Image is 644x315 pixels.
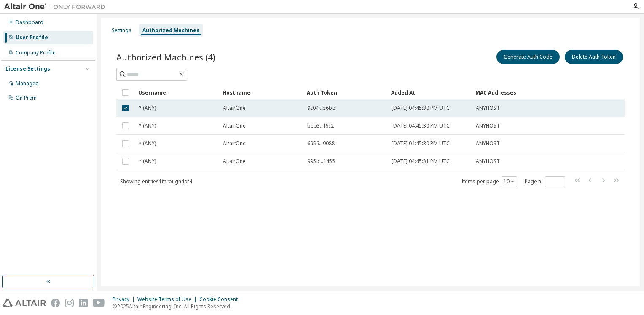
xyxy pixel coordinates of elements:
div: License Settings [5,65,50,72]
span: [DATE] 04:45:31 PM UTC [392,158,450,165]
span: [DATE] 04:45:30 PM UTC [392,105,450,111]
div: Managed [16,80,39,87]
img: linkedin.svg [79,299,88,307]
img: facebook.svg [51,299,60,307]
span: [DATE] 04:45:30 PM UTC [392,122,450,129]
span: * (ANY) [139,122,156,129]
div: Company Profile [16,49,56,56]
div: Privacy [113,296,137,303]
span: ANYHOST [476,158,500,165]
div: User Profile [16,34,48,41]
span: AltairOne [223,122,246,129]
img: altair_logo.svg [3,299,46,307]
span: AltairOne [223,140,246,147]
div: Dashboard [16,19,43,26]
img: instagram.svg [65,299,74,307]
div: Settings [112,27,131,34]
div: Cookie Consent [199,296,243,303]
span: Items per page [462,176,517,187]
span: 6956...9088 [307,140,335,147]
div: MAC Addresses [475,86,536,99]
button: Delete Auth Token [565,50,623,64]
img: Altair One [4,3,110,11]
div: On Prem [16,95,37,101]
div: Added At [391,86,469,99]
span: ANYHOST [476,140,500,147]
div: Authorized Machines [142,27,199,34]
p: © 2025 Altair Engineering, Inc. All Rights Reserved. [113,303,243,310]
span: AltairOne [223,158,246,165]
span: [DATE] 04:45:30 PM UTC [392,140,450,147]
span: * (ANY) [139,105,156,111]
div: Website Terms of Use [137,296,199,303]
span: * (ANY) [139,140,156,147]
div: Auth Token [307,86,384,99]
span: Showing entries 1 through 4 of 4 [120,178,192,185]
div: Hostname [223,86,300,99]
img: youtube.svg [93,299,105,307]
div: Username [138,86,216,99]
span: 9c04...b6bb [307,105,335,111]
span: 995b...1455 [307,158,335,165]
button: 10 [504,178,515,185]
span: beb3...f6c2 [307,122,334,129]
button: Generate Auth Code [496,50,560,64]
span: ANYHOST [476,105,500,111]
span: Page n. [525,176,565,187]
span: * (ANY) [139,158,156,165]
span: ANYHOST [476,122,500,129]
span: Authorized Machines (4) [116,51,215,63]
span: AltairOne [223,105,246,111]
